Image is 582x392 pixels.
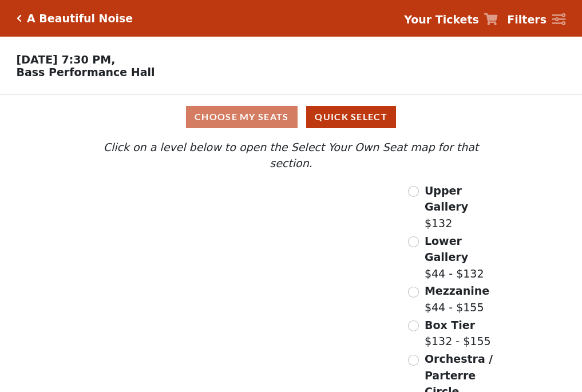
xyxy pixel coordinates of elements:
[425,183,501,232] label: $132
[507,11,565,28] a: Filters
[136,188,264,219] path: Upper Gallery - Seats Available: 155
[17,14,22,22] a: Click here to go back to filters
[425,284,489,297] span: Mezzanine
[81,139,501,172] p: Click on a level below to open the Select Your Own Seat map for that section.
[425,319,475,331] span: Box Tier
[425,233,501,282] label: $44 - $132
[306,106,396,128] button: Quick Select
[425,184,468,213] span: Upper Gallery
[146,213,282,256] path: Lower Gallery - Seats Available: 120
[404,11,498,28] a: Your Tickets
[207,295,337,373] path: Orchestra / Parterre Circle - Seats Available: 30
[507,13,547,26] strong: Filters
[425,283,489,315] label: $44 - $155
[404,13,479,26] strong: Your Tickets
[27,12,133,25] h5: A Beautiful Noise
[425,317,491,350] label: $132 - $155
[425,235,468,264] span: Lower Gallery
